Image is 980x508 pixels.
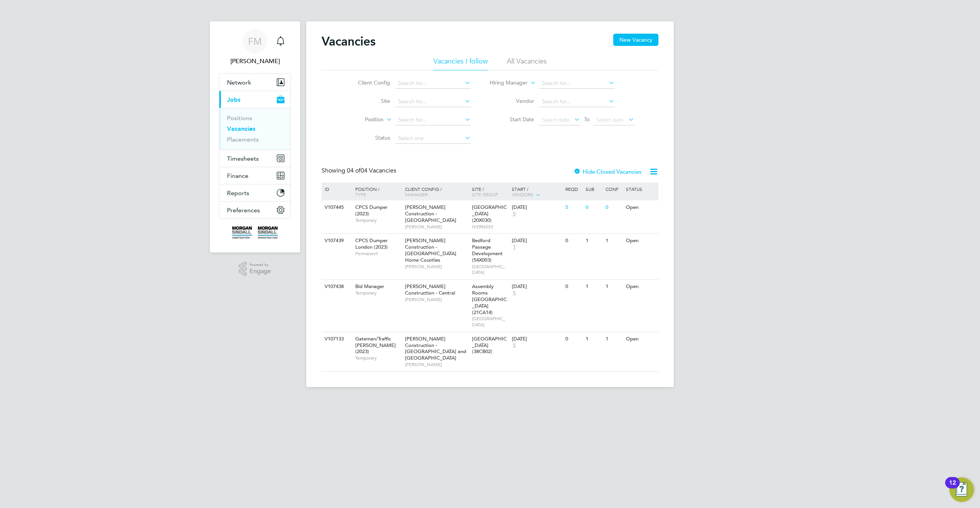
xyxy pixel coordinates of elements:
div: Reqd [563,182,583,195]
span: [PERSON_NAME] [405,264,468,270]
span: FM [248,36,262,46]
div: [DATE] [512,336,562,342]
input: Search for... [395,115,471,125]
input: Select one [395,133,471,144]
button: Preferences [219,202,291,218]
span: 5 [512,290,517,296]
span: [PERSON_NAME] [405,296,468,303]
div: Sub [584,182,604,195]
span: [PERSON_NAME] Construction - [GEOGRAPHIC_DATA] Home Counties [405,237,456,263]
button: Reports [219,184,291,201]
div: Open [624,234,657,248]
span: CPCS Dumper London (2023) [355,237,388,250]
div: Start / [510,182,563,202]
a: Powered byEngage [239,262,271,276]
div: [DATE] [512,238,562,244]
span: [GEOGRAPHIC_DATA] [472,316,508,327]
span: Select date [542,116,570,123]
div: Open [624,280,657,294]
span: CPCS Dumper (2023) [355,204,388,217]
li: Vacancies I follow [433,57,488,70]
span: 04 of [347,167,361,174]
div: 1 [584,234,604,248]
span: 5 [512,211,517,217]
span: Jobs [227,96,240,103]
span: Timesheets [227,155,259,162]
div: Status [624,182,657,195]
input: Search for... [395,78,471,89]
span: To [582,114,592,124]
div: 0 [604,200,624,215]
div: V107438 [323,280,350,294]
div: Showing [322,167,398,175]
span: [PERSON_NAME] Construction - [GEOGRAPHIC_DATA] [405,204,456,223]
label: Start Date [490,116,534,123]
label: Hiring Manager [483,79,528,87]
span: Reports [227,189,249,197]
nav: Main navigation [210,21,300,252]
span: Finance [227,172,248,179]
li: All Vacancies [507,57,547,70]
span: 5 [512,342,517,349]
span: Vendors [512,191,533,197]
div: ID [323,182,350,195]
input: Search for... [539,78,615,89]
h2: Vacancies [322,34,376,49]
div: 1 [604,234,624,248]
div: 1 [604,280,624,294]
input: Search for... [539,96,615,107]
span: [GEOGRAPHIC_DATA] [472,264,508,275]
span: Francis M [219,57,291,66]
a: Positions [227,114,252,122]
span: [PERSON_NAME] [405,224,468,230]
a: FM[PERSON_NAME] [219,29,291,66]
span: Powered by [250,262,271,268]
span: Temporary [355,355,401,361]
div: Site / [470,182,510,201]
span: Engage [250,268,271,275]
button: Finance [219,167,291,184]
span: IVERNESS [472,224,508,230]
div: 0 [563,234,583,248]
span: Assembly Rooms [GEOGRAPHIC_DATA] (21CA14) [472,283,507,316]
div: [DATE] [512,283,562,290]
div: Client Config / [403,182,470,201]
div: 1 [584,332,604,346]
button: Jobs [219,91,291,108]
div: 1 [604,332,624,346]
button: Open Resource Center, 12 new notifications [949,477,974,502]
span: Gateman/Traffic [PERSON_NAME] (2023) [355,335,396,355]
label: Hide Closed Vacancies [573,168,642,175]
span: [PERSON_NAME] [405,361,468,368]
label: Vendor [490,98,534,104]
a: Placements [227,136,259,143]
div: Open [624,200,657,215]
div: Conf [604,182,624,195]
span: Select date [596,116,624,123]
div: Position / [350,182,403,201]
button: Timesheets [219,150,291,167]
span: Manager [405,191,428,197]
span: [PERSON_NAME] Construction - Central [405,283,455,296]
div: V107439 [323,234,350,248]
span: Temporary [355,217,401,223]
div: 0 [584,200,604,215]
input: Search for... [395,96,471,107]
div: Open [624,332,657,346]
button: New Vacancy [613,34,658,46]
img: morgansindall-logo-retina.png [232,226,278,239]
button: Network [219,74,291,91]
div: 0 [563,332,583,346]
div: V107445 [323,200,350,215]
span: Preferences [227,207,260,214]
span: Network [227,79,251,86]
span: [PERSON_NAME] Construction - [GEOGRAPHIC_DATA] and [GEOGRAPHIC_DATA] [405,335,466,361]
span: [GEOGRAPHIC_DATA] (20X030) [472,204,507,223]
label: Status [346,134,390,141]
span: Bedford Passage Development (54X003) [472,237,503,263]
div: 5 [563,200,583,215]
span: Permanent [355,251,401,257]
div: 12 [949,483,956,493]
span: 04 Vacancies [347,167,396,174]
label: Site [346,98,390,104]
